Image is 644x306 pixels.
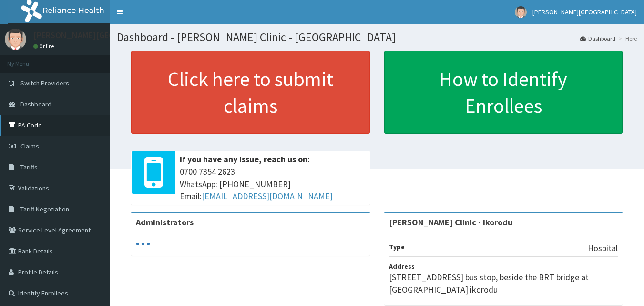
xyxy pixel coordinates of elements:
[180,166,365,202] span: 0700 7354 2623 WhatsApp: [PHONE_NUMBER] Email:
[389,243,405,251] b: Type
[33,31,174,40] p: [PERSON_NAME][GEOGRAPHIC_DATA]
[136,237,150,251] svg: audio-loading
[33,43,56,50] a: Online
[136,217,194,228] b: Administrators
[117,31,637,43] h1: Dashboard - [PERSON_NAME] Clinic - [GEOGRAPHIC_DATA]
[20,163,38,171] span: Tariffs
[131,51,370,134] a: Click here to submit claims
[20,100,51,108] span: Dashboard
[616,34,637,42] li: Here
[20,79,69,87] span: Switch Providers
[20,205,69,213] span: Tariff Negotiation
[5,29,26,50] img: User Image
[580,34,615,42] a: Dashboard
[515,6,527,18] img: User Image
[180,154,310,165] b: If you have any issue, reach us on:
[532,8,637,16] span: [PERSON_NAME][GEOGRAPHIC_DATA]
[389,271,618,295] p: [STREET_ADDRESS] bus stop, beside the BRT bridge at [GEOGRAPHIC_DATA] ikorodu
[389,217,512,228] strong: [PERSON_NAME] Clinic - Ikorodu
[202,190,333,201] a: [EMAIL_ADDRESS][DOMAIN_NAME]
[20,142,39,150] span: Claims
[384,51,623,134] a: How to Identify Enrollees
[389,262,415,271] b: Address
[588,242,618,254] p: Hospital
